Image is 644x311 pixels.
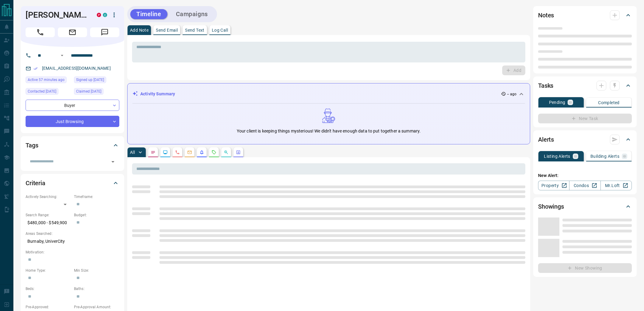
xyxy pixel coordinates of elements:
div: Notes [538,8,632,23]
p: Add Note [130,28,149,32]
p: Building Alerts [590,154,619,158]
p: Min Size: [74,268,119,273]
div: Showings [538,199,632,214]
button: Open [109,157,117,166]
p: All [130,150,135,154]
p: Areas Searched: [26,231,119,236]
h1: [PERSON_NAME] [26,10,88,20]
p: Pending [549,100,565,104]
h2: Alerts [538,135,554,144]
h2: Notes [538,10,554,20]
span: Signed up [DATE] [76,77,104,83]
div: property.ca [97,13,101,17]
span: Active 57 minutes ago [28,77,65,83]
p: Activity Summary [140,91,175,97]
h2: Showings [538,202,564,211]
div: Alerts [538,132,632,147]
div: Tasks [538,78,632,93]
p: Burnaby, UniverCity [26,236,119,246]
p: $480,000 - $549,900 [26,218,71,228]
button: Timeline [130,9,167,19]
button: Campaigns [170,9,214,19]
p: Listing Alerts [544,154,570,158]
svg: Agent Actions [236,150,241,155]
svg: Opportunities [224,150,229,155]
div: Wed Feb 23 2022 [26,88,71,97]
span: Contacted [DATE] [28,88,56,94]
svg: Email Verified [33,66,38,71]
p: Send Text [185,28,205,32]
p: Baths: [74,286,119,292]
p: Budget: [74,212,119,218]
p: -- ago [507,91,516,97]
p: Completed [598,101,620,105]
svg: Calls [175,150,180,155]
div: Criteria [26,176,119,190]
div: Buyer [26,100,119,111]
svg: Notes [151,150,156,155]
p: New Alert: [538,172,632,179]
h2: Tasks [538,81,553,90]
div: Sun Oct 12 2025 [26,76,71,85]
p: Timeframe: [74,194,119,200]
div: Wed Sep 22 2021 [74,88,119,97]
svg: Requests [212,150,216,155]
h2: Tags [26,140,38,150]
p: Beds: [26,286,71,292]
h2: Criteria [26,178,45,188]
a: Mr.Loft [600,181,632,190]
div: Tags [26,138,119,153]
div: condos.ca [103,13,107,17]
p: Pre-Approved: [26,304,71,310]
span: Message [90,27,119,37]
a: Condos [569,181,600,190]
a: Property [538,181,569,190]
p: Send Email [156,28,178,32]
a: [EMAIL_ADDRESS][DOMAIN_NAME] [42,66,111,71]
span: Claimed [DATE] [76,88,101,94]
p: Pre-Approval Amount: [74,304,119,310]
div: Fri Sep 04 2020 [74,76,119,85]
p: Motivation: [26,249,119,255]
button: Open [58,52,66,59]
p: Log Call [212,28,228,32]
div: Activity Summary-- ago [132,88,525,100]
svg: Emails [187,150,192,155]
span: Call [26,27,55,37]
svg: Listing Alerts [199,150,204,155]
span: Email [58,27,87,37]
p: Search Range: [26,212,71,218]
p: Your client is keeping things mysterious! We didn't have enough data to put together a summary. [237,128,421,134]
p: Actively Searching: [26,194,71,200]
div: Just Browsing [26,116,119,127]
p: Home Type: [26,268,71,273]
svg: Lead Browsing Activity [163,150,168,155]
